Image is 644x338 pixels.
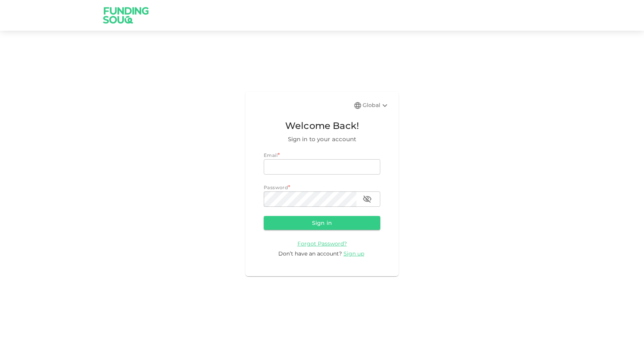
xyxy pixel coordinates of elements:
span: Sign up [343,250,364,257]
input: password [264,191,356,207]
span: Password [264,185,288,190]
button: Sign in [264,216,380,230]
span: Sign in to your account [264,135,380,144]
span: Forgot Password? [297,240,347,247]
span: Welcome Back! [264,119,380,133]
span: Don’t have an account? [278,250,342,257]
a: Forgot Password? [297,240,347,247]
span: Email [264,152,278,158]
input: email [264,159,380,175]
div: Global [363,101,389,110]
